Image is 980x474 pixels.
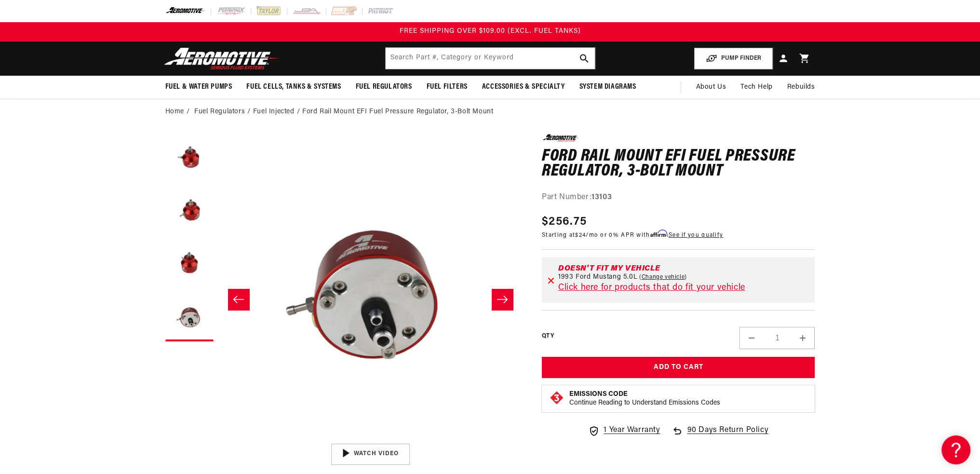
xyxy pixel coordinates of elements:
summary: Accessories & Specialty [475,76,572,98]
a: 90 Days Return Policy [671,424,768,447]
strong: 13103 [591,193,612,201]
span: Fuel Regulators [356,82,412,92]
p: Starting at /mo or 0% APR with . [542,230,723,240]
a: About Us [688,76,733,99]
media-gallery: Gallery Viewer [165,134,523,464]
button: PUMP FINDER [694,48,773,69]
img: Emissions code [549,390,564,406]
li: Ford Rail Mount EFI Fuel Pressure Regulator, 3-Bolt Mount [302,107,493,117]
button: Slide right [492,289,513,310]
span: Fuel Filters [427,82,468,92]
span: Accessories & Specialty [482,82,565,92]
input: Search by Part Number, Category or Keyword [386,48,595,69]
img: Aeromotive [161,47,282,70]
div: Doesn't fit my vehicle [558,265,809,272]
span: About Us [696,83,726,91]
button: Load image 2 in gallery view [165,187,214,235]
li: Fuel Injected [253,107,302,117]
button: Load image 4 in gallery view [165,293,214,341]
span: 1993 Ford Mustang 5.0L [558,273,637,281]
summary: System Diagrams [572,76,644,98]
strong: Emissions Code [569,391,628,398]
button: Add to Cart [542,357,815,379]
span: 1 Year Warranty [604,424,660,437]
nav: breadcrumbs [165,107,815,117]
p: Continue Reading to Understand Emissions Codes [569,399,720,407]
a: Home [165,107,184,117]
button: Load image 1 in gallery view [165,134,214,182]
button: Load image 3 in gallery view [165,240,214,288]
span: System Diagrams [579,82,636,92]
span: Tech Help [740,82,772,93]
span: FREE SHIPPING OVER $109.00 (EXCL. FUEL TANKS) [400,27,581,35]
span: $24 [575,232,586,238]
a: Click here for products that do fit your vehicle [558,284,745,292]
summary: Tech Help [733,76,779,99]
a: Change vehicle [639,273,687,281]
label: QTY [542,332,554,340]
h1: Ford Rail Mount EFI Fuel Pressure Regulator, 3-Bolt Mount [542,149,815,179]
span: 90 Days Return Policy [687,424,768,447]
a: See if you qualify - Learn more about Affirm Financing (opens in modal) [669,232,723,238]
summary: Fuel & Water Pumps [158,76,240,98]
button: search button [574,48,595,69]
summary: Fuel Cells, Tanks & Systems [239,76,348,98]
a: 1 Year Warranty [588,424,660,437]
summary: Rebuilds [780,76,822,99]
span: $256.75 [542,213,587,230]
span: Fuel & Water Pumps [165,82,232,92]
li: Fuel Regulators [194,107,253,117]
summary: Fuel Filters [419,76,475,98]
summary: Fuel Regulators [349,76,419,98]
span: Fuel Cells, Tanks & Systems [246,82,341,92]
button: Slide left [228,289,249,310]
button: Emissions CodeContinue Reading to Understand Emissions Codes [569,390,720,407]
span: Affirm [650,230,667,237]
div: Part Number: [542,191,815,204]
span: Rebuilds [787,82,815,93]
